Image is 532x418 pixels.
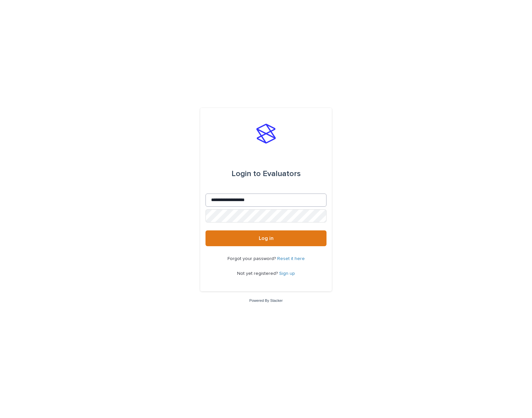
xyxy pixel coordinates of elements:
button: Log in [206,230,326,246]
a: Sign up [279,271,295,276]
a: Powered By Stacker [249,299,282,302]
div: Evaluators [231,165,301,183]
span: Not yet registered? [237,271,279,276]
span: Log in [259,236,274,241]
span: Login to [231,170,261,178]
a: Reset it here [277,256,305,261]
img: stacker-logo-s-only.png [256,124,276,144]
span: Forgot your password? [228,256,277,261]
